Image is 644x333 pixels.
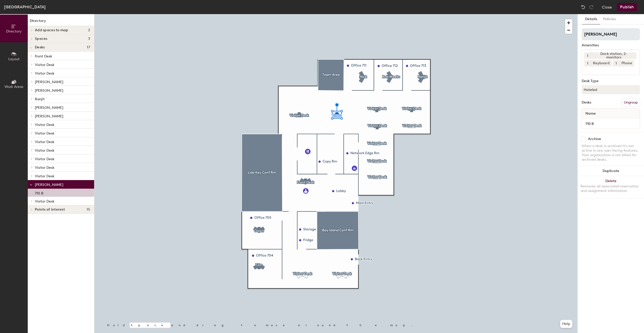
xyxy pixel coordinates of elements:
[87,45,90,49] span: 17
[35,88,63,93] span: [PERSON_NAME]
[602,3,612,11] button: Close
[35,165,55,170] span: Visitor Desk
[6,29,22,34] span: Directory
[4,4,46,10] div: [GEOGRAPHIC_DATA]
[35,106,63,110] span: [PERSON_NAME]
[88,28,90,32] span: 2
[35,148,55,153] span: Visitor Desk
[583,120,639,127] input: Unnamed desk
[35,199,55,204] span: Visitor Desk
[587,53,588,58] span: 1
[583,109,598,118] span: Name
[581,184,641,193] div: Removes all associated reservation and assignment information
[35,45,45,49] span: Desks
[582,43,640,47] div: Amenities
[591,60,612,66] div: Keyboard
[35,97,45,101] span: Ranjit
[5,85,23,89] span: Work Areas
[582,79,640,83] div: Desk Type
[578,166,644,176] button: Duplicate
[35,114,63,118] span: [PERSON_NAME]
[560,320,572,328] button: Help
[35,28,68,32] span: Add spaces to map
[581,5,586,10] img: Undo
[582,85,640,94] button: Hoteled
[582,14,600,24] button: Details
[35,190,43,195] p: 710 B
[35,54,52,58] span: Front Desk
[582,101,591,105] div: Desks
[35,140,55,144] span: Visitor Desk
[582,144,640,162] div: When a desk is archived it's not active in any user-facing features. Your organization is not bil...
[617,3,637,11] button: Publish
[35,157,55,161] span: Visitor Desk
[35,63,55,67] span: Visitor Desk
[615,61,617,66] span: 1
[588,137,601,141] div: Archive
[591,52,636,59] div: Dock station, 2-monitors
[35,123,55,127] span: Visitor Desk
[35,80,63,84] span: [PERSON_NAME]
[584,60,591,66] button: 1
[589,5,594,10] img: Redo
[35,208,65,212] span: Points of interest
[87,208,90,212] span: 15
[35,37,47,41] span: Spaces
[584,52,591,59] button: 1
[600,14,619,24] button: Policies
[28,18,94,26] h1: Directory
[619,60,634,66] div: Phone
[35,71,55,76] span: Visitor Desk
[35,174,55,178] span: Visitor Desk
[587,61,588,66] span: 1
[613,60,619,66] button: 1
[35,131,55,136] span: Visitor Desk
[578,176,644,198] button: DeleteRemoves all associated reservation and assignment information
[88,37,90,41] span: 3
[35,183,63,187] span: [PERSON_NAME]
[8,57,20,61] span: Layout
[622,98,640,107] button: Ungroup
